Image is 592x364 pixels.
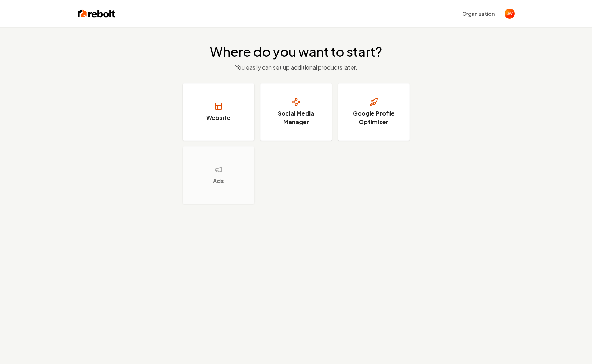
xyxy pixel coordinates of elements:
[568,340,585,357] iframe: Intercom live chat
[347,109,401,126] h3: Google Profile Optimizer
[505,9,515,19] button: Open user button
[183,83,254,141] button: Website
[210,63,382,72] p: You easily can set up additional products later.
[260,83,332,141] button: Social Media Manager
[78,9,115,19] img: Rebolt Logo
[213,177,224,185] h3: Ads
[458,7,499,20] button: Organization
[206,113,230,122] h3: Website
[269,109,323,126] h3: Social Media Manager
[505,9,515,19] img: John Williams
[210,45,382,59] h2: Where do you want to start?
[338,83,410,141] button: Google Profile Optimizer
